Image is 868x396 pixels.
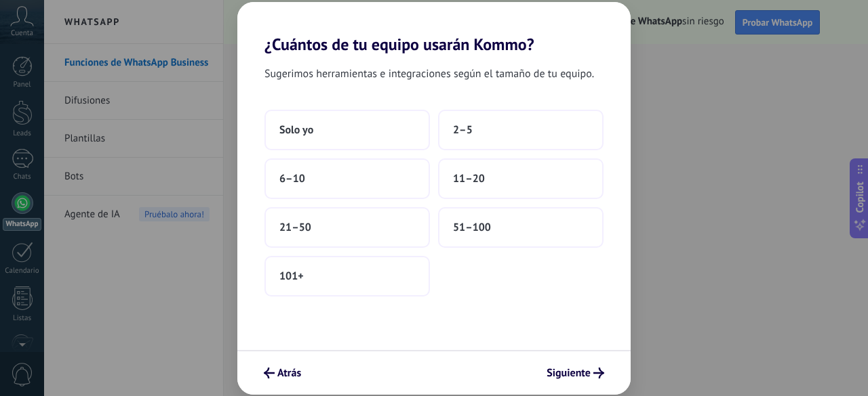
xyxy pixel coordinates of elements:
[264,65,594,83] span: Sugerimos herramientas e integraciones según el tamaño de tu equipo.
[547,368,591,378] span: Siguiente
[453,221,491,234] span: 51–100
[264,158,430,199] button: 6–10
[453,123,473,137] span: 2–5
[277,368,301,378] span: Atrás
[264,110,430,150] button: Solo yo
[264,256,430,296] button: 101+
[438,158,604,199] button: 11–20
[237,2,631,54] h2: ¿Cuántos de tu equipo usarán Kommo?
[438,110,604,150] button: 2–5
[279,269,304,283] span: 101+
[438,207,604,248] button: 51–100
[279,172,305,185] span: 6–10
[258,361,307,384] button: Atrás
[264,207,430,248] button: 21–50
[540,361,610,384] button: Siguiente
[279,221,311,234] span: 21–50
[453,172,485,185] span: 11–20
[279,123,313,137] span: Solo yo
